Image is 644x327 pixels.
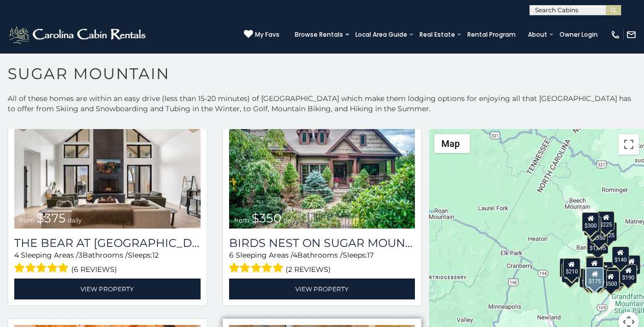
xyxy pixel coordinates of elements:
[602,270,620,290] div: $500
[229,104,415,229] img: Birds Nest On Sugar Mountain
[244,30,279,40] a: My Favs
[14,236,201,250] h3: The Bear At Sugar Mountain
[623,255,640,274] div: $155
[367,250,374,260] span: 17
[607,267,625,287] div: $195
[78,250,82,260] span: 3
[234,216,249,224] span: from
[14,236,201,250] a: The Bear At [GEOGRAPHIC_DATA]
[562,263,579,283] div: $355
[626,30,636,40] img: mail-regular-white.png
[612,246,629,266] div: $140
[71,263,117,276] span: (6 reviews)
[559,258,577,278] div: $240
[596,262,613,281] div: $200
[14,250,201,276] div: Sleeping Areas / Bathrooms / Sleeps:
[14,279,201,299] a: View Property
[14,104,201,229] img: The Bear At Sugar Mountain
[14,104,201,229] a: The Bear At Sugar Mountain from $375 daily
[229,236,415,250] a: Birds Nest On Sugar Mountain
[434,134,470,153] button: Change map style
[229,250,234,260] span: 6
[586,256,604,275] div: $265
[563,258,580,278] div: $210
[620,264,637,284] div: $190
[37,211,66,225] span: $375
[229,250,415,276] div: Sleeping Areas / Bathrooms / Sleeps:
[255,30,279,39] span: My Favs
[582,212,599,232] div: $300
[600,222,617,241] div: $125
[462,28,521,42] a: Rental Program
[19,216,35,224] span: from
[286,263,331,276] span: (2 reviews)
[8,24,149,45] img: White-1-2.png
[583,269,600,288] div: $155
[554,28,603,42] a: Owner Login
[585,267,604,288] div: $175
[586,257,603,276] div: $300
[414,28,460,42] a: Real Estate
[229,279,415,299] a: View Property
[14,250,19,260] span: 4
[251,211,282,225] span: $350
[229,104,415,229] a: Birds Nest On Sugar Mountain from $350 daily
[152,250,159,260] span: 12
[350,28,412,42] a: Local Area Guide
[68,216,82,224] span: daily
[610,30,621,40] img: phone-regular-white.png
[619,134,639,155] button: Toggle fullscreen view
[523,28,552,42] a: About
[587,235,608,254] div: $1,095
[293,250,297,260] span: 4
[441,138,460,149] span: Map
[290,28,348,42] a: Browse Rentals
[597,211,614,231] div: $225
[284,216,298,224] span: daily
